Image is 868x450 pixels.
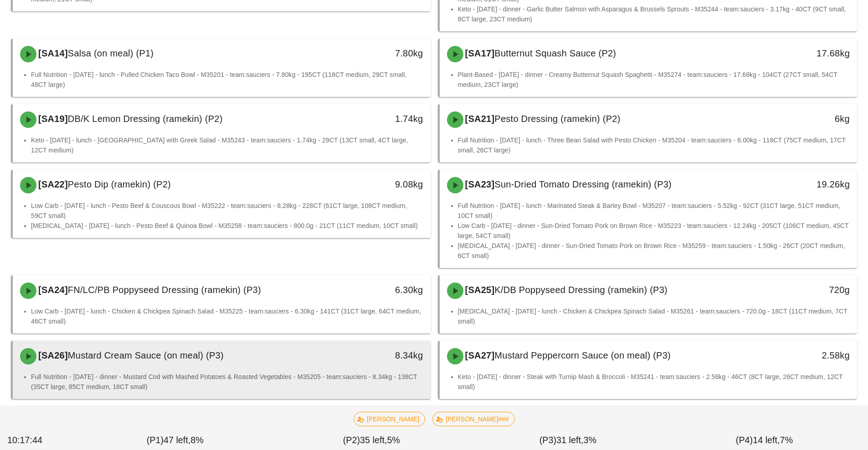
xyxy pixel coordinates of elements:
li: Low Carb - [DATE] - dinner - Sun-Dried Tomato Pork on Brown Rice - M35223 - team:sauciers - 12.24... [458,221,850,241]
li: Full Nutrition - [DATE] - dinner - Mustard Cod with Mashed Potatoes & Roasted Vegetables - M35205... [31,372,423,392]
li: Full Nutrition - [DATE] - lunch - Pulled Chicken Taco Bowl - M35201 - team:sauciers - 7.80kg - 19... [31,70,423,90]
span: [SA22] [36,179,68,189]
span: [SA14] [36,48,68,58]
div: 1.74kg [330,111,423,126]
div: 7.80kg [330,46,423,61]
span: [SA26] [36,350,68,360]
span: Pesto Dip (ramekin) (P2) [68,179,171,189]
span: [SA23] [463,179,495,189]
span: [SA24] [36,285,68,295]
li: Full Nutrition - [DATE] - lunch - Marinated Steak & Barley Bowl - M35207 - team:sauciers - 5.52kg... [458,201,850,221]
span: Mustard Cream Sauce (on meal) (P3) [68,350,224,360]
span: [PERSON_NAME] [360,412,419,426]
li: Keto - [DATE] - dinner - Garlic Butter Salmon with Asparagus & Brussels Sprouts - M35244 - team:s... [458,4,850,24]
span: 14 left, [753,435,780,445]
li: Keto - [DATE] - lunch - [GEOGRAPHIC_DATA] with Greek Salad - M35243 - team:sauciers - 1.74kg - 29... [31,135,423,155]
span: DB/K Lemon Dressing (ramekin) (P2) [68,114,223,124]
span: Butternut Squash Sauce (P2) [494,48,616,58]
div: 9.08kg [330,177,423,192]
div: (P4) 7% [666,432,863,449]
li: Full Nutrition - [DATE] - lunch - Three Bean Salad with Pesto Chicken - M35204 - team:sauciers - ... [458,135,850,155]
li: Low Carb - [DATE] - lunch - Chicken & Chickpea Spinach Salad - M35225 - team:sauciers - 6.30kg - ... [31,306,423,326]
div: 19.26kg [757,177,850,192]
span: Sun-Dried Tomato Dressing (ramekin) (P3) [494,179,672,189]
span: [SA25] [463,285,495,295]
span: [SA27] [463,350,495,360]
span: 35 left, [360,435,387,445]
div: 6.30kg [330,283,423,297]
div: 10:17:44 [5,432,77,449]
span: Mustard Peppercorn Sauce (on meal) (P3) [494,350,671,360]
div: 6kg [757,111,850,126]
div: 2.58kg [757,348,850,363]
span: FN/LC/PB Poppyseed Dressing (ramekin) (P3) [68,285,261,295]
div: 720g [757,283,850,297]
div: (P3) 3% [470,432,666,449]
span: [SA19] [36,114,68,124]
span: [SA17] [463,48,495,58]
span: [SA21] [463,114,495,124]
li: Plant-Based - [DATE] - dinner - Creamy Butternut Squash Spaghetti - M35274 - team:sauciers - 17.6... [458,70,850,90]
div: 8.34kg [330,348,423,363]
li: [MEDICAL_DATA] - [DATE] - lunch - Chicken & Chickpea Spinach Salad - M35261 - team:sauciers - 720... [458,306,850,326]
div: (P1) 8% [77,432,273,449]
div: (P2) 5% [273,432,470,449]
li: [MEDICAL_DATA] - [DATE] - dinner - Sun-Dried Tomato Pork on Brown Rice - M35259 - team:sauciers -... [458,241,850,261]
li: [MEDICAL_DATA] - [DATE] - lunch - Pesto Beef & Quinoa Bowl - M35258 - team:sauciers - 800.0g - 21... [31,221,423,231]
span: Pesto Dressing (ramekin) (P2) [494,114,620,124]
span: 31 left, [556,435,583,445]
li: Low Carb - [DATE] - lunch - Pesto Beef & Couscous Bowl - M35222 - team:sauciers - 8.28kg - 228CT ... [31,201,423,221]
span: Salsa (on meal) (P1) [68,48,154,58]
span: K/DB Poppyseed Dressing (ramekin) (P3) [494,285,668,295]
span: 47 left, [164,435,190,445]
div: 17.68kg [757,46,850,61]
span: [PERSON_NAME]### [438,412,509,426]
li: Keto - [DATE] - dinner - Steak with Turnip Mash & Broccoli - M35241 - team:sauciers - 2.58kg - 46... [458,372,850,392]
